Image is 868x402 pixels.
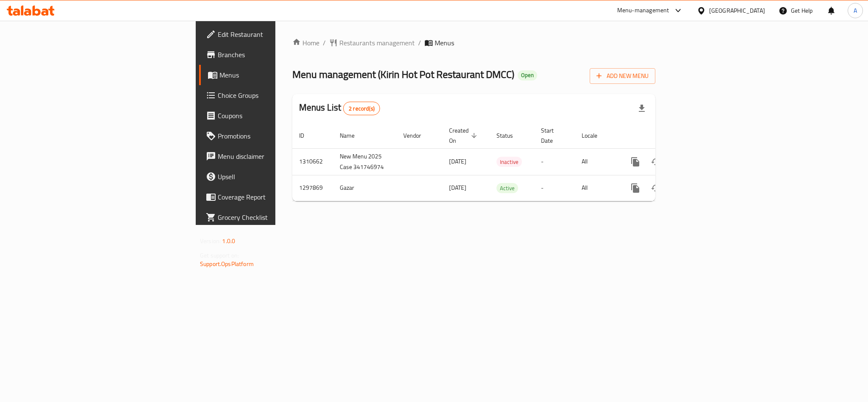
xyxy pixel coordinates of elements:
span: Name [340,130,366,141]
th: Actions [618,123,713,149]
span: 1.0.0 [222,236,235,247]
span: Menus [219,70,334,80]
div: Inactive [496,157,522,167]
nav: breadcrumb [292,38,655,48]
span: Menus [435,38,454,48]
span: Locale [582,130,608,141]
span: Add New Menu [596,71,649,81]
h2: Menus List [299,101,380,115]
td: - [534,148,575,175]
span: Menu disclaimer [218,151,334,161]
a: Promotions [199,126,341,146]
span: Inactive [496,157,522,167]
a: Restaurants management [329,38,415,48]
span: Upsell [218,172,334,182]
span: Grocery Checklist [218,212,334,222]
span: Promotions [218,131,334,141]
button: Add New Menu [590,68,655,84]
a: Choice Groups [199,85,341,105]
td: All [575,148,618,175]
a: Coverage Report [199,187,341,207]
span: Menu management ( Kirin Hot Pot Restaurant DMCC ) [292,65,514,84]
span: [DATE] [449,182,466,193]
a: Branches [199,44,341,65]
span: Active [496,183,518,193]
span: Branches [218,50,334,60]
li: / [418,38,421,48]
button: more [625,178,646,198]
span: Get support on: [200,250,239,261]
td: - [534,175,575,201]
table: enhanced table [292,123,713,201]
span: Version: [200,236,221,247]
span: Vendor [403,130,432,141]
div: Active [496,183,518,193]
button: Change Status [646,152,666,172]
span: Start Date [541,125,565,146]
span: Open [518,72,537,79]
span: Edit Restaurant [218,29,334,39]
a: Grocery Checklist [199,207,341,227]
span: Status [496,130,524,141]
div: Menu-management [617,6,669,16]
div: [GEOGRAPHIC_DATA] [709,6,765,15]
a: Edit Restaurant [199,24,341,44]
a: Menu disclaimer [199,146,341,166]
a: Menus [199,65,341,85]
button: more [625,152,646,172]
span: [DATE] [449,156,466,167]
span: A [854,6,857,15]
div: Export file [632,98,652,119]
td: New Menu 2025 Case 341746974 [333,148,397,175]
span: Coverage Report [218,192,334,202]
span: ID [299,130,315,141]
a: Upsell [199,166,341,187]
button: Change Status [646,178,666,198]
a: Coupons [199,105,341,126]
span: Restaurants management [339,38,415,48]
a: Support.OpsPlatform [200,258,254,269]
span: 2 record(s) [344,105,380,113]
div: Open [518,70,537,80]
td: All [575,175,618,201]
span: Choice Groups [218,90,334,100]
div: Total records count [343,102,380,115]
td: Gazar [333,175,397,201]
span: Created On [449,125,480,146]
span: Coupons [218,111,334,121]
